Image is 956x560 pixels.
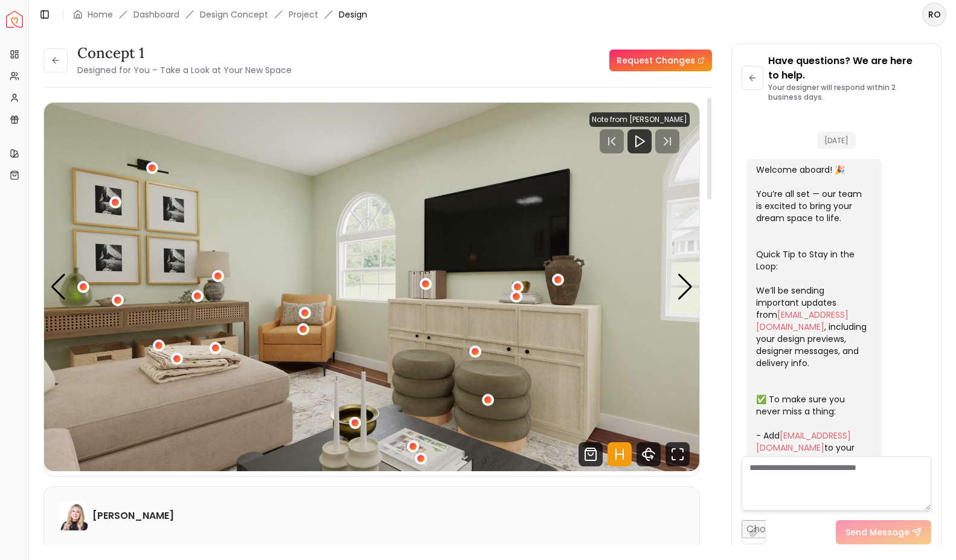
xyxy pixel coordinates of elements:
[756,309,849,333] a: [EMAIL_ADDRESS][DOMAIN_NAME]
[44,103,699,471] img: Design Render 4
[59,501,88,530] img: Hannah James
[77,64,292,76] small: Designed for You – Take a Look at Your New Space
[200,8,268,21] li: Design Concept
[6,11,23,28] a: Spacejoy
[637,442,661,466] svg: 360 View
[339,8,367,21] span: Design
[666,442,690,466] svg: Fullscreen
[133,8,179,21] a: Dashboard
[50,274,66,300] div: Previous slide
[44,103,699,471] div: Carousel
[677,274,693,300] div: Next slide
[922,2,946,27] button: RO
[632,134,647,149] svg: Play
[44,103,699,471] div: 4 / 6
[77,43,292,63] h3: concept 1
[768,54,931,83] p: Have questions? We are here to help.
[88,8,113,21] a: Home
[73,8,367,21] nav: breadcrumb
[589,112,690,127] div: Note from [PERSON_NAME]
[923,4,945,25] span: RO
[608,442,632,466] svg: Hotspots Toggle
[609,50,712,71] a: Request Changes
[756,430,851,454] a: [EMAIL_ADDRESS][DOMAIN_NAME]
[579,442,603,466] svg: Shop Products from this design
[289,8,318,21] a: Project
[768,83,931,102] p: Your designer will respond within 2 business days.
[6,11,23,28] img: Spacejoy Logo
[817,132,856,149] span: [DATE]
[92,509,174,523] h6: [PERSON_NAME]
